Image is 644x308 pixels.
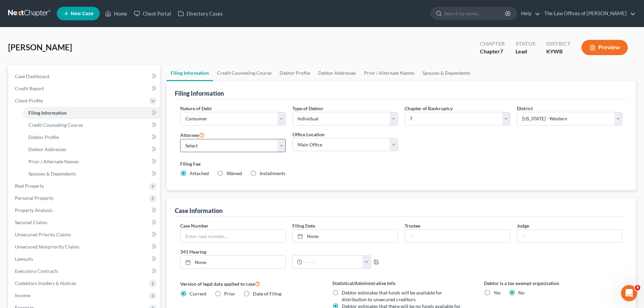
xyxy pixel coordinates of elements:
div: KYWB [546,48,571,55]
a: Help [518,7,540,20]
a: Filing Information [23,107,160,119]
div: Status [516,40,535,48]
span: Personal Property [15,195,53,201]
div: Lead [516,48,535,55]
span: New Case [71,11,93,16]
span: Date of Filing [253,291,281,297]
label: Judge [517,222,529,229]
span: Prior / Alternate Names [28,159,79,164]
a: Spouses & Dependents [419,65,474,81]
a: Unsecured Priority Claims [9,229,160,241]
a: Debtor Addresses [314,65,360,81]
span: Debtor estimates that funds will be available for distribution to unsecured creditors. [342,290,442,302]
label: Filing Date [292,222,315,229]
span: Unsecured Nonpriority Claims [15,244,79,250]
a: Lawsuits [9,253,160,265]
a: None [293,230,398,242]
span: Attached [190,170,209,176]
a: Filing Information [167,65,213,81]
a: Case Dashboard [9,70,160,82]
span: Unsecured Priority Claims [15,232,71,237]
a: Home [102,7,130,20]
a: Debtor Profile [23,131,160,143]
label: Case Number [180,222,209,229]
a: Client Portal [130,7,174,20]
label: 341 Hearing [177,248,401,255]
label: Office Location [292,131,325,138]
span: 7 [500,48,503,54]
div: Filing Information [175,89,224,97]
div: Case Information [175,207,222,215]
input: -- : -- [302,256,363,268]
label: Trustee [405,222,420,229]
span: Credit Counseling Course [28,122,83,128]
label: Attorney [180,131,205,139]
span: Income [15,292,30,298]
button: Preview [581,40,628,55]
span: [PERSON_NAME] [8,42,72,52]
a: Prior / Alternate Names [360,65,419,81]
input: -- [405,230,510,242]
label: Version of legal data applied to case [180,280,318,288]
a: Unsecured Nonpriority Claims [9,241,160,253]
input: -- [517,230,622,242]
a: None [181,256,285,268]
label: Type of Debtor [292,105,324,112]
a: Secured Claims [9,216,160,229]
span: Waived [226,170,242,176]
div: District [546,40,571,48]
label: Filing Fee [180,160,622,167]
span: Installments [260,170,285,176]
a: Property Analysis [9,204,160,216]
label: Statistical/Administrative Info [332,280,471,287]
span: Filing Information [28,110,67,116]
span: Lawsuits [15,256,33,262]
div: Chapter [480,48,505,55]
a: Debtor Addresses [23,143,160,156]
a: Debtor Profile [276,65,314,81]
span: Yes [494,290,501,295]
span: Secured Claims [15,219,47,225]
label: Debtor is a tax exempt organization [484,280,622,287]
a: Prior / Alternate Names [23,156,160,168]
a: Credit Report [9,82,160,95]
span: Property Analysis [15,207,52,213]
input: Search by name... [444,7,506,20]
a: The Law Offices of [PERSON_NAME] [541,7,636,20]
span: 4 [635,285,640,290]
label: Nature of Debt [180,105,212,112]
span: Real Property [15,183,44,189]
a: Directory Cases [174,7,226,20]
input: Enter case number... [181,230,285,242]
span: Spouses & Dependents [28,171,76,176]
span: Client Profile [15,98,43,103]
div: Chapter [480,40,505,48]
a: Executory Contracts [9,265,160,277]
span: Case Dashboard [15,73,49,79]
label: Chapter of Bankruptcy [405,105,453,112]
span: No [518,290,525,295]
span: Executory Contracts [15,268,58,274]
a: Credit Counseling Course [23,119,160,131]
span: Debtor Addresses [28,146,66,152]
iframe: Intercom live chat [621,285,637,301]
a: Spouses & Dependents [23,168,160,180]
span: Current [190,291,207,297]
label: District [517,105,533,112]
span: Codebtors Insiders & Notices [15,280,76,286]
span: Credit Report [15,86,44,91]
a: Credit Counseling Course [213,65,276,81]
span: Debtor Profile [28,134,59,140]
span: Prior [224,291,235,297]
